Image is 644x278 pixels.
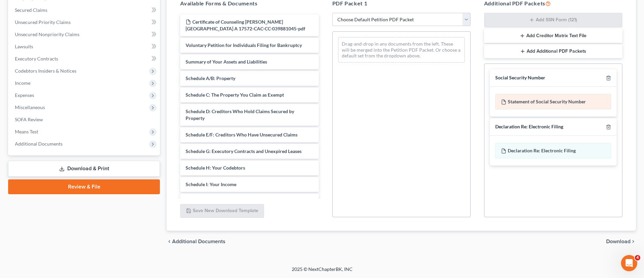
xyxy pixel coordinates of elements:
[186,92,284,98] span: Schedule C: The Property You Claim as Exempt
[15,80,30,86] span: Income
[15,56,58,61] span: Executory Contracts
[8,179,160,194] a: Review & File
[186,165,245,171] span: Schedule H: Your Codebtors
[630,239,636,244] i: chevron_right
[15,92,34,98] span: Expenses
[186,181,236,187] span: Schedule I: Your Income
[9,28,160,41] a: Unsecured Nonpriority Claims
[15,19,71,25] span: Unsecured Priority Claims
[15,117,43,122] span: SOFA Review
[484,13,622,28] button: Add SSN Form (121)
[167,239,225,244] a: chevron_left Additional Documents
[167,239,172,244] i: chevron_left
[9,16,160,28] a: Unsecured Priority Claims
[635,255,640,260] span: 4
[15,31,79,37] span: Unsecured Nonpriority Claims
[15,68,76,74] span: Codebtors Insiders & Notices
[15,141,63,147] span: Additional Documents
[186,148,302,154] span: Schedule G: Executory Contracts and Unexpired Leases
[9,41,160,53] a: Lawsuits
[495,75,545,81] div: Social Security Number
[484,44,622,58] button: Add Additional PDF Packets
[186,75,235,81] span: Schedule A/B: Property
[9,53,160,65] a: Executory Contracts
[495,124,563,130] div: Declaration Re: Electronic Filing
[180,204,264,218] button: Save New Download Template
[15,7,47,13] span: Secured Claims
[172,239,225,244] span: Additional Documents
[606,239,636,244] button: Download chevron_right
[186,59,267,65] span: Summary of Your Assets and Liabilities
[8,161,160,177] a: Download & Print
[508,148,576,153] span: Declaration Re: Electronic Filing
[186,198,241,204] span: Schedule J: Your Expenses
[621,255,637,271] iframe: Intercom live chat
[338,37,465,62] div: Drag-and-drop in any documents from the left. These will be merged into the Petition PDF Packet. ...
[129,266,515,278] div: 2025 © NextChapterBK, INC
[186,42,302,48] span: Voluntary Petition for Individuals Filing for Bankruptcy
[606,239,630,244] span: Download
[9,4,160,16] a: Secured Claims
[495,94,611,109] div: Statement of Social Security Number
[9,113,160,126] a: SOFA Review
[15,44,33,49] span: Lawsuits
[186,19,305,31] span: Certificate of Counseling [PERSON_NAME][GEOGRAPHIC_DATA] A 17572-CAC-CC-039881045-pdf
[15,129,38,134] span: Means Test
[186,108,294,121] span: Schedule D: Creditors Who Hold Claims Secured by Property
[186,132,297,137] span: Schedule E/F: Creditors Who Have Unsecured Claims
[484,29,622,43] button: Add Creditor Matrix Text File
[15,104,45,110] span: Miscellaneous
